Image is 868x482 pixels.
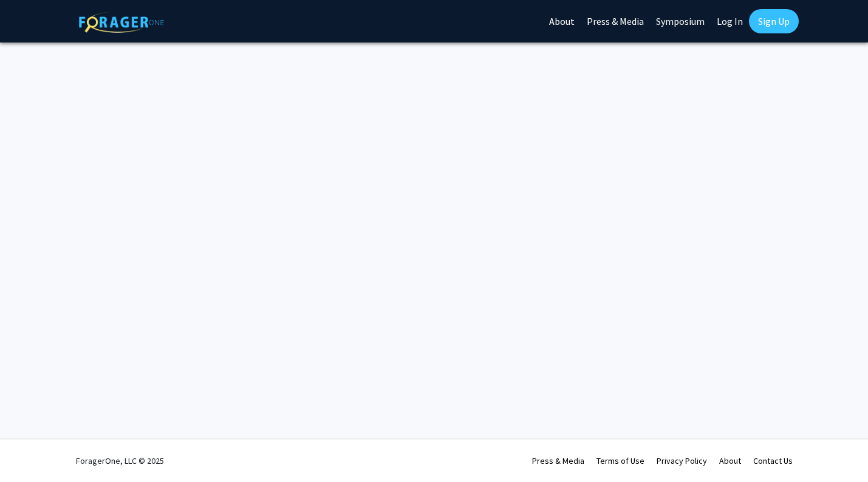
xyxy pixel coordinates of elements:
a: Press & Media [532,455,584,466]
img: ForagerOne Logo [79,12,164,33]
a: Sign Up [749,9,799,33]
div: ForagerOne, LLC © 2025 [76,440,164,482]
a: Privacy Policy [657,455,707,466]
a: About [719,455,741,466]
a: Contact Us [753,455,793,466]
a: Terms of Use [596,455,644,466]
